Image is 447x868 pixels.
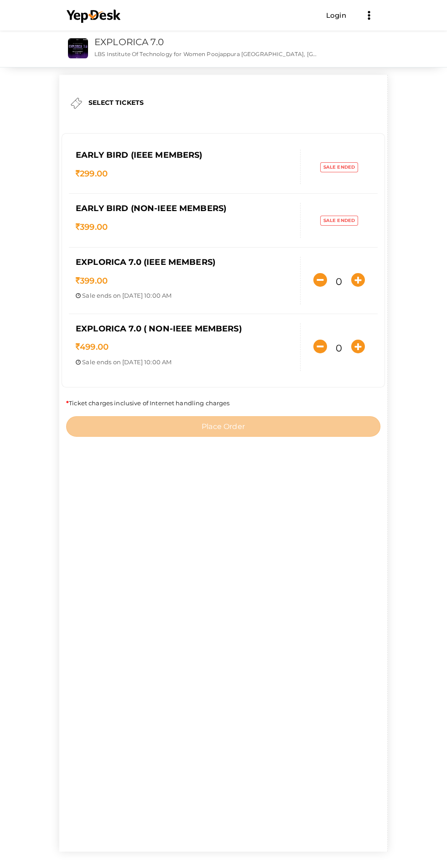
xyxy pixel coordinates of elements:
[76,169,108,179] span: 299.00
[68,38,88,58] img: DWJQ7IGG_small.jpeg
[88,98,144,107] label: SELECT TICKETS
[76,358,293,367] p: ends on [DATE] 10:00 AM
[323,217,336,223] span: Sale
[82,358,95,366] span: Sale
[66,399,230,407] span: Ticket charges inclusive of Internet handling charges
[320,216,358,226] label: ended
[76,222,108,232] span: 399.00
[76,291,293,300] p: ends on [DATE] 10:00 AM
[76,203,226,213] span: Early Bird (Non-IEEE members)
[76,342,109,352] span: 499.00
[71,98,82,109] img: ticket.png
[76,276,108,286] span: 399.00
[82,292,95,299] span: Sale
[94,36,164,47] a: EXPLORICA 7.0
[76,324,242,334] span: Explorica 7.0 ( Non-IEEE members)
[94,50,318,58] p: LBS Institute Of Technology for Women Poojappura [GEOGRAPHIC_DATA], [GEOGRAPHIC_DATA] - [GEOGRAPH...
[66,416,380,437] button: Place Order
[76,150,203,160] span: Early Bird (IEEE members)
[323,164,336,170] span: Sale
[326,11,346,20] a: Login
[76,257,215,267] span: Explorica 7.0 (IEEE members)
[202,422,245,431] span: Place Order
[320,162,358,172] label: ended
